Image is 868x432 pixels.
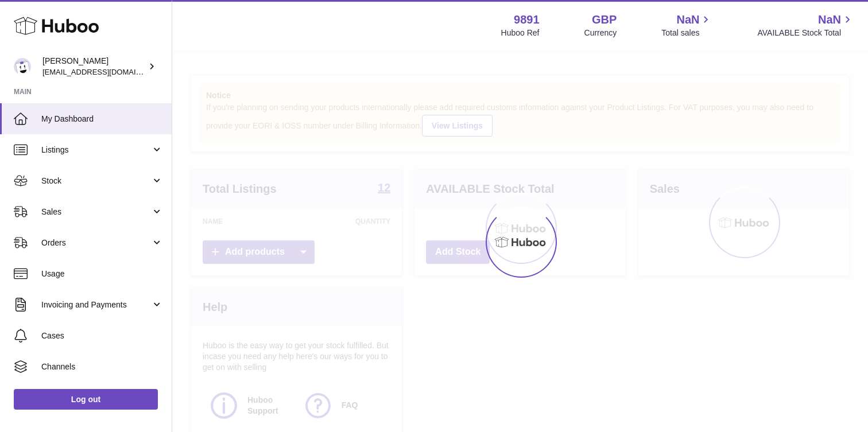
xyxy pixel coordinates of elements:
a: NaN Total sales [661,12,712,38]
span: Total sales [661,28,712,38]
span: My Dashboard [41,114,163,124]
div: [PERSON_NAME] [42,56,146,77]
span: [EMAIL_ADDRESS][DOMAIN_NAME] [42,67,169,76]
span: Orders [41,238,151,248]
span: Listings [41,145,151,155]
div: Huboo Ref [501,28,540,38]
span: Sales [41,207,151,217]
img: ro@thebitterclub.co.uk [14,58,31,75]
strong: GBP [592,12,617,28]
span: Invoicing and Payments [41,299,151,310]
span: NaN [818,12,841,28]
span: Usage [41,268,163,279]
strong: 9891 [514,12,540,28]
span: Cases [41,330,163,341]
div: Currency [584,28,617,38]
span: Channels [41,361,163,372]
span: AVAILABLE Stock Total [757,28,854,38]
span: NaN [676,12,699,28]
span: Stock [41,176,151,186]
a: Log out [14,389,158,410]
a: NaN AVAILABLE Stock Total [757,12,854,38]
